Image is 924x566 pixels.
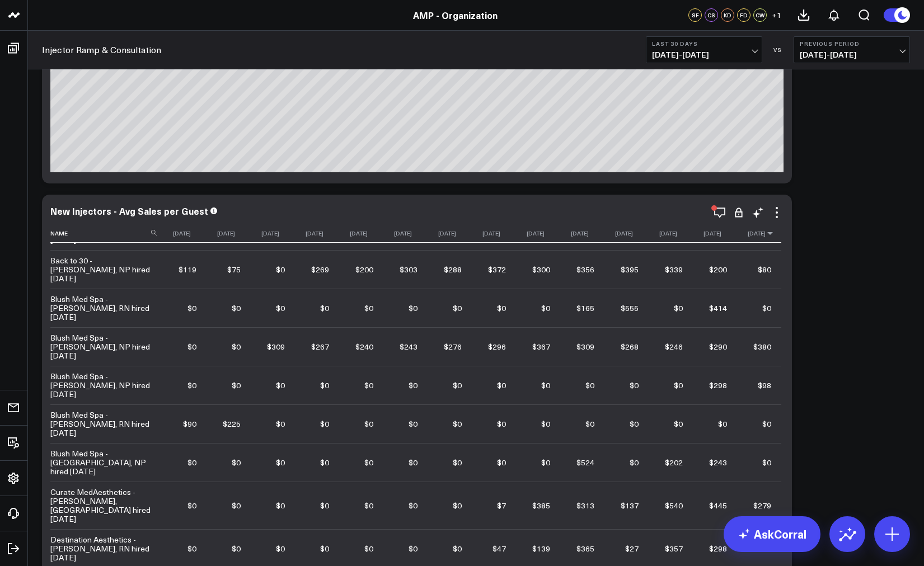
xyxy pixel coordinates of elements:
div: $276 [444,341,462,352]
div: $0 [585,418,594,430]
div: $75 [227,264,241,275]
div: $0 [187,341,196,352]
div: $445 [709,500,727,511]
th: [DATE] [251,224,295,243]
div: $313 [576,500,594,511]
div: $0 [630,457,639,468]
div: $296 [488,341,506,352]
div: $356 [576,264,594,275]
div: $200 [355,264,373,275]
div: $202 [665,457,683,468]
div: $0 [541,380,550,391]
th: [DATE] [207,224,251,243]
div: $0 [541,303,550,314]
td: Blush Med Spa - [PERSON_NAME], RN hired [DATE] [50,289,162,327]
div: SF [688,8,702,22]
div: $279 [753,500,771,511]
div: $90 [183,418,196,430]
td: Curate MedAesthetics - [PERSON_NAME], [GEOGRAPHIC_DATA] hired [DATE] [50,482,162,529]
div: $137 [621,500,639,511]
div: $0 [630,380,639,391]
div: $372 [488,264,506,275]
div: New Injectors - Avg Sales per Guest [50,205,208,217]
b: Previous Period [800,40,904,47]
div: $7 [497,500,506,511]
div: $365 [576,543,594,554]
div: $0 [497,380,506,391]
div: $0 [232,380,241,391]
div: $367 [532,341,550,352]
div: $0 [232,303,241,314]
th: [DATE] [162,224,207,243]
div: $0 [409,303,418,314]
div: $0 [364,457,373,468]
div: $0 [187,303,196,314]
div: $47 [493,543,506,554]
a: Injector Ramp & Consultation [42,44,161,56]
div: $0 [409,457,418,468]
div: $0 [762,303,771,314]
div: $0 [364,500,373,511]
div: $0 [718,418,727,430]
th: Name [50,224,162,243]
div: $0 [276,418,285,430]
div: $0 [276,457,285,468]
div: $0 [187,543,196,554]
button: Last 30 Days[DATE]-[DATE] [646,36,762,63]
th: [DATE] [295,224,339,243]
div: $0 [409,500,418,511]
div: $298 [709,543,727,554]
th: [DATE] [737,224,781,243]
div: $303 [400,264,418,275]
div: $0 [232,341,241,352]
div: $246 [665,341,683,352]
button: Previous Period[DATE]-[DATE] [794,36,910,63]
td: Blush Med Spa - [PERSON_NAME], NP hired [DATE] [50,327,162,366]
span: [DATE] - [DATE] [652,50,756,59]
div: $0 [364,303,373,314]
div: $288 [444,264,462,275]
div: FD [737,8,751,22]
div: $0 [187,380,196,391]
th: [DATE] [693,224,737,243]
button: +1 [770,8,783,22]
div: $298 [709,380,727,391]
div: $0 [320,543,329,554]
div: $0 [320,457,329,468]
div: $0 [674,303,683,314]
div: $0 [409,380,418,391]
div: $0 [320,500,329,511]
div: $0 [232,457,241,468]
div: $540 [665,500,683,511]
div: $0 [187,500,196,511]
div: $0 [409,543,418,554]
div: $0 [276,543,285,554]
div: $414 [709,303,727,314]
span: [DATE] - [DATE] [800,50,904,59]
div: $0 [497,457,506,468]
div: $200 [709,264,727,275]
a: AMP - Organization [413,9,498,21]
div: $395 [621,264,639,275]
div: $225 [223,418,241,430]
div: $0 [453,500,462,511]
th: [DATE] [560,224,604,243]
th: [DATE] [604,224,649,243]
div: CW [753,8,767,22]
div: $0 [497,303,506,314]
div: $268 [621,341,639,352]
div: $98 [758,380,771,391]
div: $0 [541,457,550,468]
div: $267 [311,341,329,352]
div: $0 [276,380,285,391]
div: $243 [400,341,418,352]
th: [DATE] [472,224,516,243]
div: $0 [674,380,683,391]
td: Blush Med Spa - [PERSON_NAME], NP hired [DATE] [50,366,162,404]
span: + 1 [772,11,781,19]
div: $357 [665,543,683,554]
div: $385 [532,500,550,511]
div: KD [721,8,734,22]
th: [DATE] [383,224,428,243]
div: $555 [621,303,639,314]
